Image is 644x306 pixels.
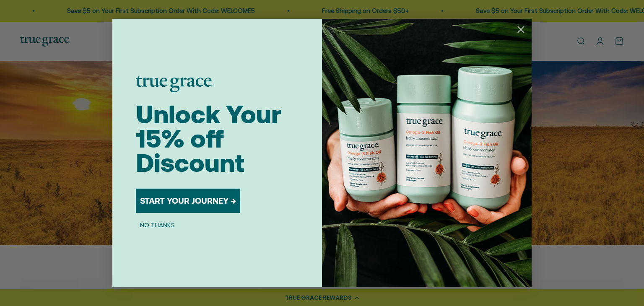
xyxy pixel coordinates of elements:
[136,100,281,177] span: Unlock Your 15% off Discount
[136,220,179,230] button: NO THANKS
[514,22,528,37] button: Close dialog
[136,189,240,213] button: START YOUR JOURNEY →
[322,19,532,287] img: 098727d5-50f8-4f9b-9554-844bb8da1403.jpeg
[136,76,213,92] img: logo placeholder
